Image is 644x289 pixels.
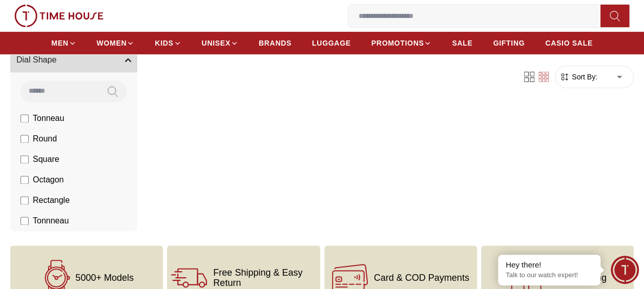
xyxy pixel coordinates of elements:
span: Sort By: [570,72,597,82]
span: Free Shipping & Easy Return [213,267,316,288]
input: Square [20,155,29,163]
input: Octagon [20,176,29,184]
span: Octagon [33,174,64,186]
span: WOMEN [97,38,127,48]
a: KIDS [155,34,181,52]
input: Tonneau [20,114,29,122]
input: Round [20,135,29,143]
span: Dial Shape [16,54,56,66]
span: Round [33,133,57,145]
span: GIFTING [493,38,525,48]
a: MEN [51,34,76,52]
span: 5000+ Models [75,273,134,283]
img: ... [14,5,103,27]
input: Rectangle [20,196,29,204]
span: SALE [452,38,472,48]
a: LUGGAGE [312,34,351,52]
div: Hey there! [506,260,593,270]
span: LUGGAGE [312,38,351,48]
span: Rectangle [33,194,70,207]
span: UNISEX [202,38,231,48]
span: PROMOTIONS [371,38,424,48]
p: Talk to our watch expert! [506,271,593,280]
input: Tonnneau [20,217,29,225]
div: Chat Widget [611,256,639,284]
button: Sort By: [559,72,597,82]
span: Square [33,153,59,166]
a: WOMEN [97,34,135,52]
a: SALE [452,34,472,52]
span: KIDS [155,38,173,48]
a: GIFTING [493,34,525,52]
a: PROMOTIONS [371,34,432,52]
span: BRANDS [259,38,292,48]
span: Card & COD Payments [374,273,469,283]
a: BRANDS [259,34,292,52]
span: MEN [51,38,68,48]
span: Tonnneau [33,215,69,227]
span: CASIO SALE [545,38,593,48]
span: Tonneau [33,112,64,125]
button: Dial Shape [10,48,137,72]
a: UNISEX [202,34,238,52]
a: CASIO SALE [545,34,593,52]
